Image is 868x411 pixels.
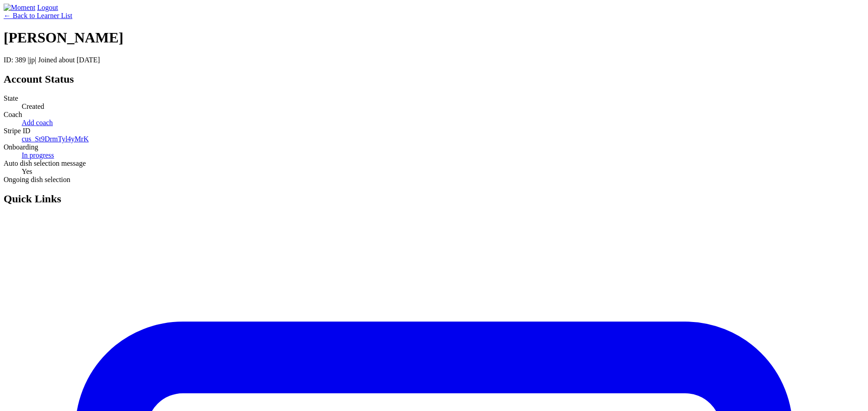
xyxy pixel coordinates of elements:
a: cus_St9DrmTyl4yMrK [22,135,89,143]
a: Logout [37,4,58,11]
h1: [PERSON_NAME] [4,29,864,46]
a: Add coach [22,119,53,126]
dt: Stripe ID [4,127,864,135]
dt: Auto dish selection message [4,159,864,168]
dt: State [4,94,864,103]
img: Moment [4,4,35,12]
a: In progress [22,151,54,159]
a: ← Back to Learner List [4,12,72,19]
dt: Coach [4,111,864,119]
span: Yes [22,168,32,175]
p: ID: 389 | | Joined about [DATE] [4,56,864,64]
h2: Account Status [4,73,864,85]
span: Created [22,103,44,110]
dt: Ongoing dish selection [4,176,864,184]
dt: Onboarding [4,143,864,151]
span: jp [29,56,35,64]
h2: Quick Links [4,193,864,205]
